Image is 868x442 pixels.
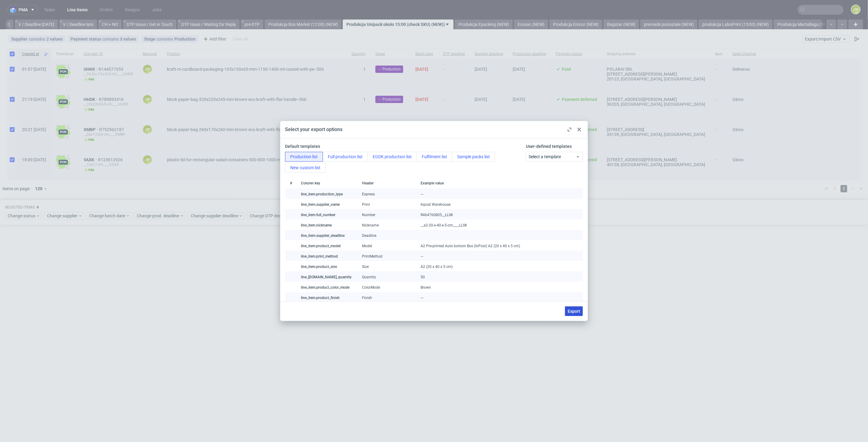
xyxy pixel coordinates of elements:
span: Inpost Warehouse [421,202,450,207]
span: __a2-20-x-40-x-5-cm____LLSK [421,223,467,227]
span: line_item.supplier_name [301,202,340,207]
span: Print [362,202,370,207]
span: R464760805__LLSK [421,213,453,217]
span: line_item.full_number [301,213,335,217]
span: Nickname [362,223,379,227]
span: Number [362,213,375,217]
span: line_item.nickname [301,223,332,227]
